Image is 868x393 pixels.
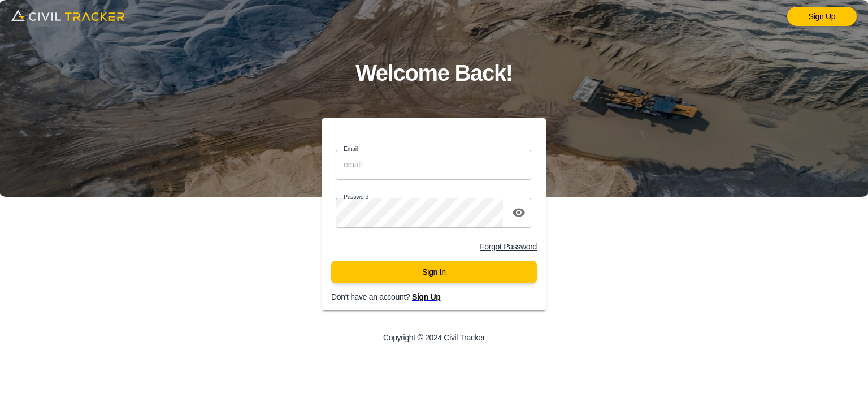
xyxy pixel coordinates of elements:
input: email [336,150,531,180]
a: Forgot Password [480,242,537,251]
button: toggle password visibility [507,201,530,224]
a: Sign Up [787,7,857,26]
img: logo [11,6,124,25]
p: Copyright © 2024 Civil Tracker [383,333,485,342]
h1: Welcome Back! [355,55,513,92]
a: Sign Up [412,292,441,301]
p: Don't have an account? [331,292,555,301]
button: Sign In [331,261,537,283]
